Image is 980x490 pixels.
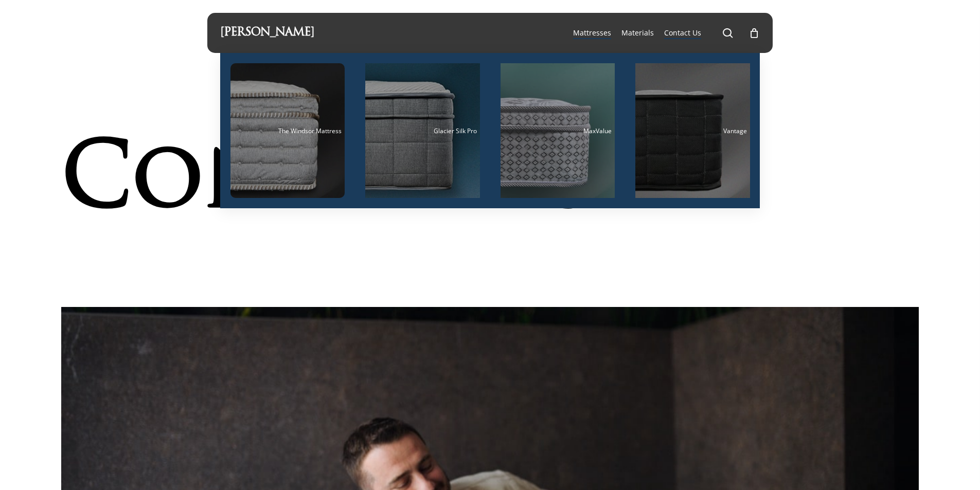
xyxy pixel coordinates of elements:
[621,28,654,38] a: Materials
[220,27,314,39] a: [PERSON_NAME]
[365,63,480,198] a: Glacier Silk Pro
[501,63,615,198] a: MaxValue
[132,131,204,237] span: o
[583,126,612,135] span: MaxValue
[723,126,747,135] span: Vantage
[230,63,345,198] a: The Windsor Mattress
[568,13,760,53] nav: Main Menu
[573,28,611,38] a: Mattresses
[664,28,701,38] a: Contact Us
[635,63,750,198] a: Vantage
[278,126,342,135] span: The Windsor Mattress
[61,131,704,237] h1: Contact Us
[664,28,701,38] span: Contact Us
[573,28,611,38] span: Mattresses
[61,131,132,237] span: C
[749,27,760,39] a: Cart
[204,131,278,237] span: n
[621,28,654,38] span: Materials
[434,126,477,135] span: Glacier Silk Pro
